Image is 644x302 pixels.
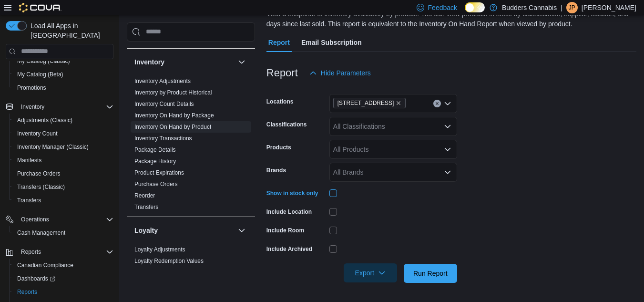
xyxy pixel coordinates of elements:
[21,248,41,256] span: Reports
[134,57,234,67] button: Inventory
[13,82,113,94] span: Promotions
[465,2,485,12] input: Dark Mode
[13,141,92,153] a: Inventory Manager (Classic)
[13,155,113,166] span: Manifests
[10,285,117,299] button: Reports
[134,226,234,235] button: Loyalty
[433,100,441,107] button: Clear input
[134,89,212,96] a: Inventory by Product Historical
[236,225,247,236] button: Loyalty
[134,57,164,67] h3: Inventory
[321,68,371,78] span: Hide Parameters
[444,168,451,176] button: Open list of options
[301,33,362,52] span: Email Subscription
[13,227,113,239] span: Cash Management
[502,2,557,13] p: Budders Cannabis
[17,261,73,269] span: Canadian Compliance
[13,168,64,179] a: Purchase Orders
[17,214,113,225] span: Operations
[17,229,65,237] span: Cash Management
[17,84,46,92] span: Promotions
[21,103,44,111] span: Inventory
[10,272,117,285] a: Dashboards
[134,180,178,188] span: Purchase Orders
[10,180,117,194] button: Transfers (Classic)
[134,204,158,210] a: Transfers
[13,55,113,67] span: My Catalog (Classic)
[13,69,67,80] a: My Catalog (Beta)
[13,168,113,179] span: Purchase Orders
[266,144,291,151] label: Products
[134,192,155,199] a: Reorder
[266,67,298,79] h3: Report
[19,3,61,12] img: Cova
[266,121,307,128] label: Classifications
[13,227,69,239] a: Cash Management
[17,71,63,78] span: My Catalog (Beta)
[13,286,113,298] span: Reports
[10,194,117,207] button: Transfers
[134,169,184,177] span: Product Expirations
[337,98,394,108] span: [STREET_ADDRESS]
[134,35,176,42] a: GL Transactions
[13,181,113,193] span: Transfers (Classic)
[134,135,192,142] span: Inventory Transactions
[13,195,45,206] a: Transfers
[268,33,290,52] span: Report
[10,127,117,140] button: Inventory Count
[266,245,312,253] label: Include Archived
[13,260,113,271] span: Canadian Compliance
[134,112,214,119] span: Inventory On Hand by Package
[344,263,397,282] button: Export
[134,181,178,187] a: Purchase Orders
[134,226,158,235] h3: Loyalty
[17,156,41,164] span: Manifests
[17,275,55,282] span: Dashboards
[236,56,247,68] button: Inventory
[134,100,194,108] span: Inventory Count Details
[10,259,117,272] button: Canadian Compliance
[266,9,632,29] div: View a snapshot of inventory availability by product. You can view products in stock by classific...
[13,82,50,94] a: Promotions
[17,57,70,65] span: My Catalog (Classic)
[582,2,636,13] p: [PERSON_NAME]
[10,68,117,81] button: My Catalog (Beta)
[17,246,45,258] button: Reports
[13,141,113,153] span: Inventory Manager (Classic)
[13,260,77,271] a: Canadian Compliance
[266,189,318,197] label: Show in stock only
[17,116,72,124] span: Adjustments (Classic)
[13,273,59,284] a: Dashboards
[13,55,74,67] a: My Catalog (Classic)
[2,213,117,226] button: Operations
[21,216,49,223] span: Operations
[134,246,185,253] a: Loyalty Adjustments
[134,257,204,265] span: Loyalty Redemption Values
[134,146,176,154] span: Package Details
[444,146,451,153] button: Open list of options
[266,227,304,234] label: Include Room
[17,197,41,204] span: Transfers
[10,54,117,68] button: My Catalog (Classic)
[13,69,113,80] span: My Catalog (Beta)
[13,181,69,193] a: Transfers (Classic)
[13,273,113,284] span: Dashboards
[404,264,457,283] button: Run Report
[10,167,117,180] button: Purchase Orders
[17,170,61,177] span: Purchase Orders
[134,78,191,84] a: Inventory Adjustments
[134,157,176,165] span: Package History
[333,98,406,108] span: 372 Queen St E, Unit A4
[13,128,61,139] a: Inventory Count
[127,244,255,271] div: Loyalty
[134,124,211,130] a: Inventory On Hand by Product
[396,100,401,106] button: Remove 372 Queen St E, Unit A4 from selection in this group
[2,100,117,114] button: Inventory
[428,3,457,12] span: Feedback
[17,246,113,258] span: Reports
[566,2,578,13] div: Jessica Patterson
[17,183,65,191] span: Transfers (Classic)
